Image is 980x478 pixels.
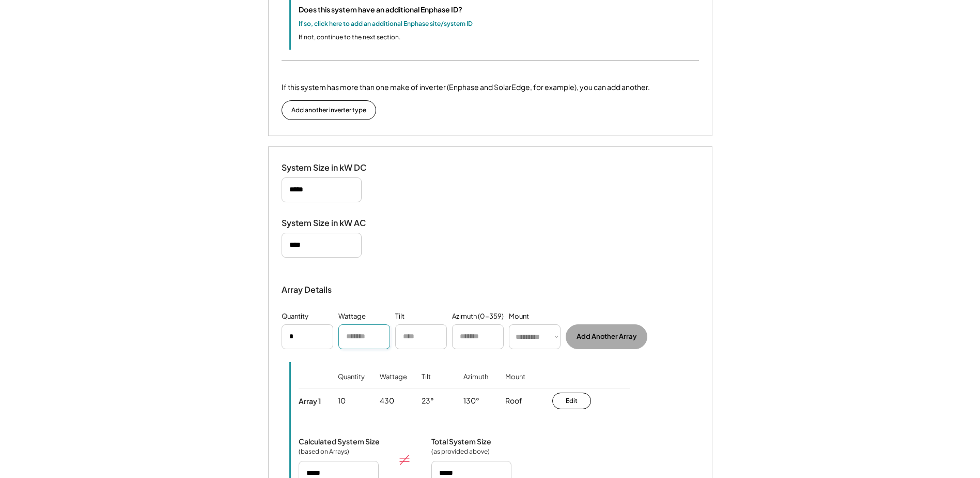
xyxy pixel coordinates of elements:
[505,372,525,396] div: Mount
[282,218,385,229] div: System Size in kW AC
[395,311,405,322] div: Tilt
[282,283,333,296] div: Array Details
[566,324,647,349] button: Add Another Array
[509,311,529,322] div: Mount
[282,311,308,322] div: Quantity
[338,372,365,396] div: Quantity
[452,311,504,322] div: Azimuth (0-359)
[431,447,490,456] div: (as provided above)
[299,437,380,446] div: Calculated System Size
[380,372,407,396] div: Wattage
[299,4,462,15] div: Does this system have an additional Enphase ID?
[282,162,385,173] div: System Size in kW DC
[422,396,434,406] div: 23°
[463,396,479,406] div: 130°
[299,19,473,28] div: If so, click here to add an additional Enphase site/system ID
[282,82,650,93] div: If this system has more than one make of inverter (Enphase and SolarEdge, for example), you can a...
[380,396,394,406] div: 430
[282,100,376,120] button: Add another inverter type
[463,372,488,396] div: Azimuth
[505,396,522,406] div: Roof
[338,311,366,322] div: Wattage
[299,33,400,42] div: If not, continue to the next section.
[299,447,350,456] div: (based on Arrays)
[422,372,431,396] div: Tilt
[431,437,491,446] div: Total System Size
[552,393,591,409] button: Edit
[338,396,346,406] div: 10
[299,396,321,406] div: Array 1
